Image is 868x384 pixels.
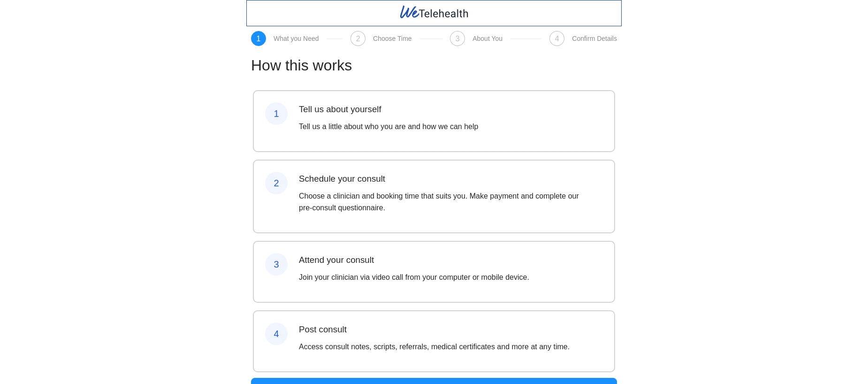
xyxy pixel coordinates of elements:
span: 2 [356,35,360,43]
h3: Tell us about yourself [299,102,478,116]
div: Choose Time [373,35,411,42]
div: 2 [265,172,288,194]
div: 4 [265,323,288,345]
h3: Post consult [299,323,570,336]
h3: Attend your consult [299,253,529,267]
div: What you Need [274,35,319,42]
img: WeTelehealth [399,4,470,20]
p: Access consult notes, scripts, referrals, medical certificates and more at any time. [299,341,570,353]
span: 3 [456,35,460,43]
h3: Schedule your consult [299,172,592,185]
div: 1 [265,102,288,125]
span: 4 [555,35,559,43]
h1: How this works [251,54,617,77]
div: 3 [265,253,288,276]
p: Tell us a little about who you are and how we can help [299,121,478,132]
span: 1 [257,35,261,43]
div: Confirm Details [572,35,617,42]
p: Choose a clinician and booking time that suits you. Make payment and complete our pre-consult que... [299,190,592,214]
div: About You [472,35,503,42]
p: Join your clinician via video call from your computer or mobile device. [299,271,529,283]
